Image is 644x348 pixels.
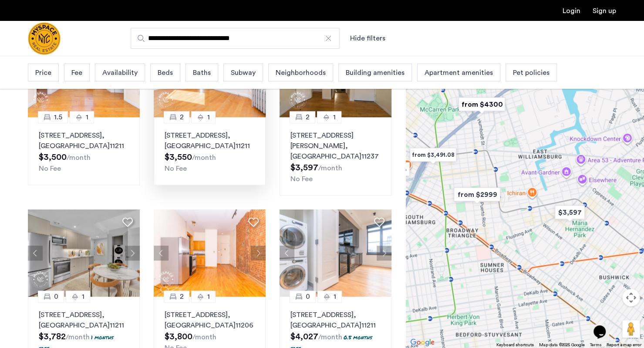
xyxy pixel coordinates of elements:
[39,332,66,341] span: $3,782
[590,342,601,348] a: Terms
[165,165,187,172] span: No Fee
[551,203,588,222] div: $3,597
[408,337,437,348] img: Google
[28,246,43,260] button: Previous apartment
[28,117,140,185] a: 1.51[STREET_ADDRESS], [GEOGRAPHIC_DATA]11211No Fee
[165,332,192,341] span: $3,800
[593,7,616,14] a: Registration
[28,22,61,55] img: logo
[192,154,216,161] sub: /month
[290,310,381,331] p: [STREET_ADDRESS] 11211
[125,246,140,260] button: Next apartment
[28,209,140,297] img: 1995_638575268748822459.jpeg
[290,332,318,341] span: $4,027
[39,310,129,331] p: [STREET_ADDRESS] 11211
[280,117,391,196] a: 21[STREET_ADDRESS][PERSON_NAME], [GEOGRAPHIC_DATA]11237No Fee
[280,246,294,260] button: Previous apartment
[318,334,342,341] sub: /month
[513,68,550,78] span: Pet policies
[276,68,326,78] span: Neighborhoods
[71,68,82,78] span: Fee
[82,291,84,302] span: 1
[455,95,509,114] div: from $4300
[306,291,310,302] span: 0
[67,154,91,161] sub: /month
[66,334,90,341] sub: /month
[334,291,336,302] span: 1
[193,68,211,78] span: Baths
[290,163,318,172] span: $3,597
[590,313,618,339] iframe: chat widget
[607,342,641,348] a: Report a map error
[158,68,173,78] span: Beds
[54,291,58,302] span: 0
[563,7,580,14] a: Login
[280,209,391,297] img: 1997_638225218263136727.jpeg
[622,289,640,306] button: Map camera controls
[333,112,336,122] span: 1
[450,185,504,204] div: from $2999
[406,145,460,165] div: from $3,491.08
[131,28,340,49] input: Apartment Search
[102,68,138,78] span: Availability
[251,246,266,260] button: Next apartment
[290,176,313,182] span: No Fee
[154,209,266,297] img: 1995_638663388600103216.jpeg
[35,68,51,78] span: Price
[165,310,255,331] p: [STREET_ADDRESS] 11206
[318,165,342,172] sub: /month
[290,130,381,162] p: [STREET_ADDRESS][PERSON_NAME] 11237
[377,246,391,260] button: Next apartment
[39,165,61,172] span: No Fee
[39,153,67,162] span: $3,500
[165,130,255,151] p: [STREET_ADDRESS] 11211
[496,342,534,348] button: Keyboard shortcuts
[207,291,210,302] span: 1
[306,112,310,122] span: 2
[39,130,129,151] p: [STREET_ADDRESS] 11211
[408,337,437,348] a: Open this area in Google Maps (opens a new window)
[346,68,405,78] span: Building amenities
[192,334,216,341] sub: /month
[54,112,62,122] span: 1.5
[86,112,88,122] span: 1
[425,68,493,78] span: Apartment amenities
[180,291,184,302] span: 2
[154,117,266,185] a: 21[STREET_ADDRESS], [GEOGRAPHIC_DATA]11211No Fee
[28,22,61,55] a: Cazamio Logo
[622,320,640,338] button: Drag Pegman onto the map to open Street View
[350,33,385,44] button: Show or hide filters
[231,68,256,78] span: Subway
[207,112,210,122] span: 1
[165,153,192,162] span: $3,550
[154,246,169,260] button: Previous apartment
[539,343,585,347] span: Map data ©2025 Google
[180,112,184,122] span: 2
